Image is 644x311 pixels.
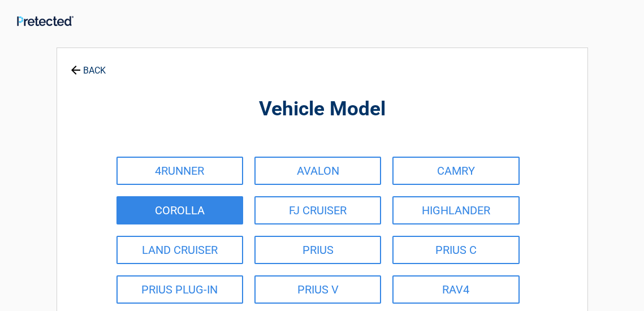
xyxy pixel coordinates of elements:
a: PRIUS C [392,236,519,264]
h2: Vehicle Model [119,96,525,123]
a: CAMRY [392,157,519,185]
a: BACK [68,55,108,75]
a: 4RUNNER [116,157,243,185]
a: HIGHLANDER [392,196,519,224]
a: FJ CRUISER [254,196,381,224]
a: AVALON [254,157,381,185]
a: RAV4 [392,275,519,304]
a: LAND CRUISER [116,236,243,264]
a: PRIUS V [254,275,381,304]
a: COROLLA [116,196,243,224]
a: PRIUS [254,236,381,264]
a: PRIUS PLUG-IN [116,275,243,304]
img: Main Logo [17,16,74,26]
